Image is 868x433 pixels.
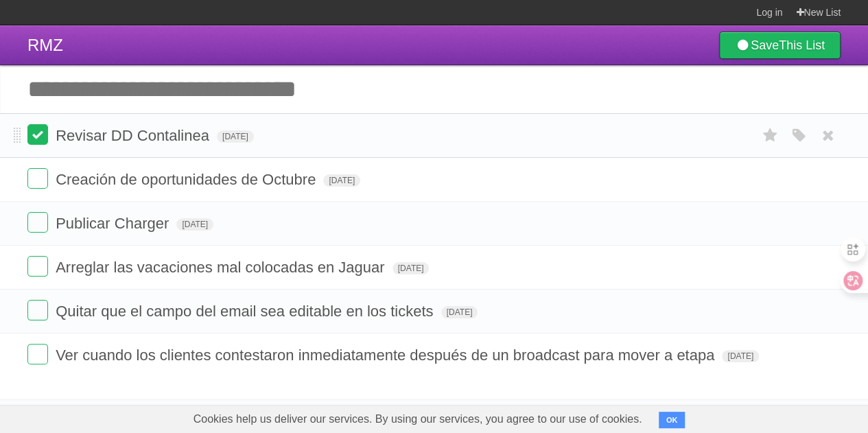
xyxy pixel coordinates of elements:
[56,303,436,320] span: Quitar que el campo del email sea editable en los tickets
[176,218,213,231] span: [DATE]
[27,300,48,320] label: Done
[27,168,48,189] label: Done
[441,306,478,318] span: [DATE]
[27,212,48,233] label: Done
[56,215,172,232] span: Publicar Charger
[719,32,841,59] a: SaveThis List
[779,38,825,52] b: This List
[27,124,48,145] label: Done
[180,406,656,433] span: Cookies help us deliver our services. By using our services, you agree to our use of cookies.
[27,344,48,364] label: Done
[56,171,319,188] span: Creación de oportunidades de Octubre
[659,412,685,428] button: OK
[392,262,430,274] span: [DATE]
[323,174,360,187] span: [DATE]
[722,350,759,362] span: [DATE]
[56,127,213,144] span: Revisar DD Contalinea
[27,36,63,54] span: RMZ
[217,130,254,143] span: [DATE]
[56,347,718,364] span: Ver cuando los clientes contestaron inmediatamente después de un broadcast para mover a etapa
[757,124,783,147] label: Star task
[56,259,388,276] span: Arreglar las vacaciones mal colocadas en Jaguar
[27,256,48,277] label: Done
